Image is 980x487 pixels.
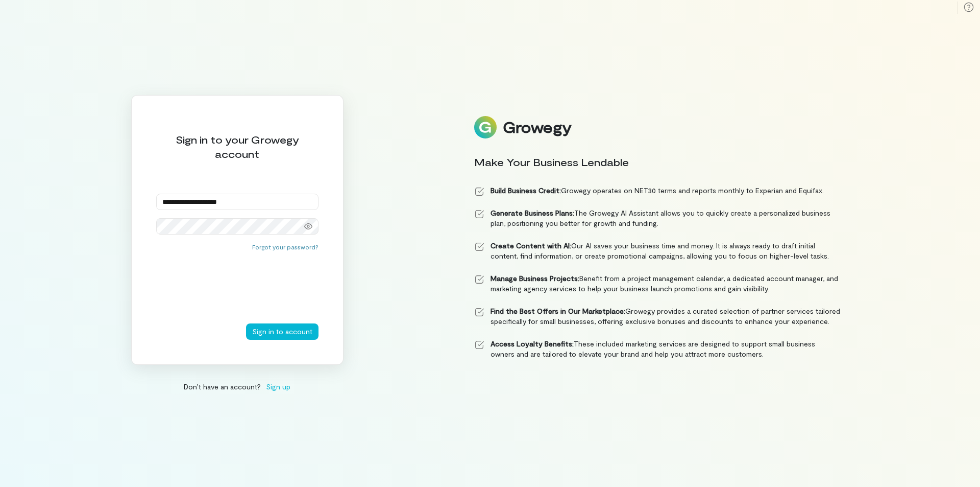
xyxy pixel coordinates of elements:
img: Logo [474,116,497,138]
strong: Manage Business Projects: [491,274,579,283]
span: Sign up [266,381,290,392]
strong: Create Content with AI: [491,241,571,250]
div: Growegy [503,119,571,136]
li: These included marketing services are designed to support small business owners and are tailored ... [474,339,841,359]
li: Benefit from a project management calendar, a dedicated account manager, and marketing agency ser... [474,273,841,294]
li: The Growegy AI Assistant allows you to quickly create a personalized business plan, positioning y... [474,208,841,228]
button: Sign in to account [246,323,318,340]
li: Growegy provides a curated selection of partner services tailored specifically for small business... [474,306,841,327]
div: Don’t have an account? [131,381,344,392]
strong: Build Business Credit: [491,186,561,195]
div: Sign in to your Growegy account [156,132,318,161]
div: Make Your Business Lendable [474,155,841,169]
strong: Find the Best Offers in Our Marketplace: [491,307,625,315]
li: Our AI saves your business time and money. It is always ready to draft initial content, find info... [474,241,841,261]
strong: Generate Business Plans: [491,208,574,217]
button: Forgot your password? [252,243,318,251]
li: Growegy operates on NET30 terms and reports monthly to Experian and Equifax. [474,185,841,196]
strong: Access Loyalty Benefits: [491,339,574,348]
